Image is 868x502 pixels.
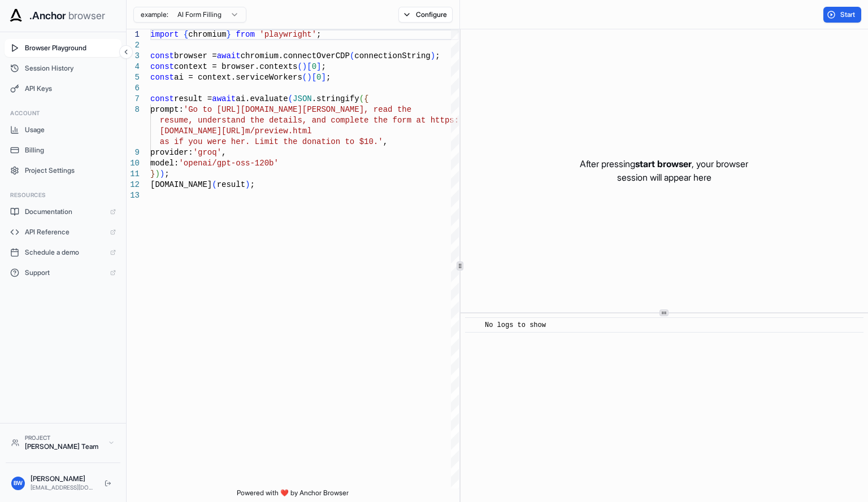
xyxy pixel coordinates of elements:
button: Start [823,7,861,23]
span: Usage [25,125,116,134]
div: [PERSON_NAME] Team [25,442,102,451]
button: Billing [5,141,121,159]
img: Anchor Icon [7,7,25,25]
h3: Account [10,109,116,117]
span: ; [326,73,331,82]
button: Session History [5,59,121,77]
button: Project[PERSON_NAME] Team [6,429,120,456]
button: Usage [5,121,121,139]
span: ; [316,30,321,39]
span: API Reference [25,228,105,237]
button: Collapse sidebar [119,45,133,59]
span: Project Settings [25,166,116,175]
span: ) [307,73,311,82]
span: ) [245,180,250,189]
span: chromium [188,30,226,39]
div: 1 [127,29,140,40]
span: [DOMAIN_NAME][URL] [160,126,245,136]
span: ( [297,62,302,71]
div: 8 [127,104,140,115]
span: browser [68,8,105,24]
span: context = browser.contexts [174,62,297,71]
span: from [236,30,255,39]
span: Start [840,10,856,19]
div: 9 [127,147,140,158]
span: const [150,73,174,82]
span: result = [174,94,212,103]
span: ) [431,51,435,60]
span: ) [302,62,307,71]
span: .Anchor [29,8,66,24]
span: ; [250,180,254,189]
span: chromium.connectOverCDP [241,51,350,60]
span: as if you were her. Limit the donation to $10.' [160,137,383,146]
div: 5 [127,72,140,83]
span: ( [350,51,354,60]
span: example: [141,10,168,19]
span: await [212,94,236,103]
span: ; [435,51,440,60]
div: 2 [127,40,140,51]
div: Project [25,434,102,442]
span: 'Go to [URL][DOMAIN_NAME][PERSON_NAME], re [184,105,383,114]
button: Browser Playground [5,39,121,57]
div: 12 [127,180,140,190]
span: Support [25,268,105,277]
span: provider: [150,148,193,157]
span: ] [321,73,325,82]
a: API Reference [5,223,121,241]
div: [EMAIL_ADDRESS][DOMAIN_NAME] [31,483,96,492]
div: [PERSON_NAME] [31,474,96,483]
span: ad the [383,105,411,114]
span: } [150,169,155,178]
span: Session History [25,64,116,73]
button: Project Settings [5,161,121,180]
div: 6 [127,83,140,94]
span: prompt: [150,105,184,114]
button: Logout [101,477,115,490]
span: 0 [312,62,316,71]
div: 13 [127,190,140,201]
h3: Resources [10,191,116,199]
span: ; [321,62,325,71]
a: Documentation [5,203,121,221]
span: [DOMAIN_NAME] [150,180,212,189]
span: browser = [174,51,217,60]
span: 0 [316,73,321,82]
span: start browser [635,158,692,169]
span: orm at https:// [397,116,468,125]
span: .stringify [312,94,359,103]
span: ; [164,169,169,178]
span: ( [302,73,307,82]
span: ) [160,169,164,178]
span: Browser Playground [25,43,116,53]
span: [ [307,62,311,71]
button: Configure [398,7,453,23]
span: ( [288,94,293,103]
span: ai.evaluate [236,94,288,103]
span: ] [316,62,321,71]
span: const [150,51,174,60]
span: ) [155,169,159,178]
span: const [150,62,174,71]
span: 'openai/gpt-oss-120b' [179,159,278,168]
span: Documentation [25,207,105,216]
div: 4 [127,62,140,72]
span: ( [359,94,364,103]
span: result [217,180,245,189]
a: Schedule a demo [5,243,121,261]
p: After pressing , your browser session will appear here [580,157,748,184]
span: No logs to show [485,321,546,329]
span: resume, understand the details, and complete the f [160,116,397,125]
div: 11 [127,169,140,180]
span: } [226,30,231,39]
span: import [150,30,179,39]
div: 7 [127,94,140,104]
button: API Keys [5,80,121,98]
span: await [217,51,241,60]
span: Billing [25,146,116,155]
span: API Keys [25,84,116,93]
span: { [364,94,368,103]
span: ​ [471,320,476,331]
span: model: [150,159,179,168]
